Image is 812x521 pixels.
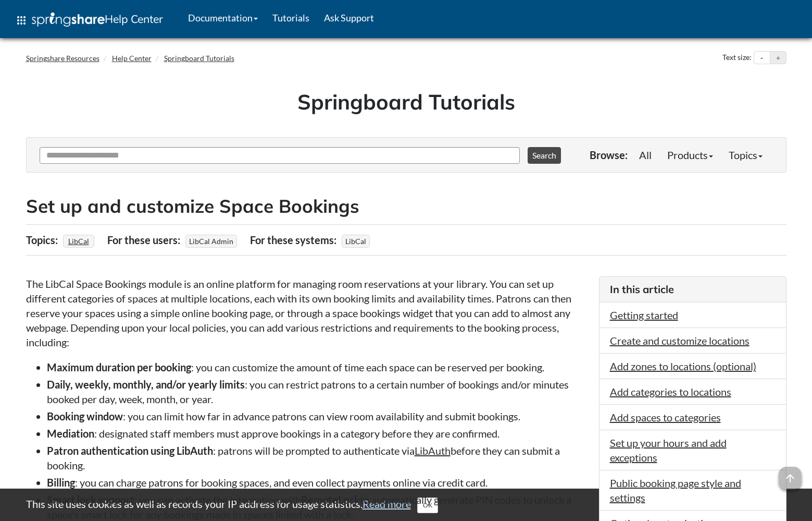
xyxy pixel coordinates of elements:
[47,377,589,406] li: : you can restrict patrons to a certain number of bookings and/or minutes booked per day, week, m...
[34,87,779,116] h1: Springboard Tutorials
[8,5,170,36] a: apps Help Center
[770,52,786,64] button: Increase text size
[610,437,727,464] a: Set up your hours and add exceptions
[610,477,741,504] a: Public booking page style and settings
[47,476,75,489] strong: Billing
[26,193,786,219] h2: Set up and customize Space Bookings
[16,496,797,513] div: This site uses cookies as well as records your IP address for usage statistics.
[342,235,370,248] span: LibCal
[610,360,756,372] a: Add zones to locations (optional)
[47,360,589,374] li: : you can customize the amount of time each space can be reserved per booking.
[415,444,451,457] a: LibAuth
[610,309,678,321] a: Getting started
[754,52,770,64] button: Decrease text size
[265,5,317,31] a: Tutorials
[631,144,659,165] a: All
[107,230,183,250] div: For these users:
[32,13,105,27] img: Springshare
[779,467,802,490] span: arrow_upward
[779,468,802,480] a: arrow_upward
[610,385,731,398] a: Add categories to locations
[105,12,163,26] span: Help Center
[47,443,589,472] li: : patrons will be prompted to authenticate via before they can submit a booking.
[721,144,770,165] a: Topics
[26,54,99,63] a: Springshare Resources
[164,54,234,63] a: Springboard Tutorials
[610,411,721,423] a: Add spaces to categories
[610,282,776,297] h3: In this article
[47,475,589,490] li: : you can charge patrons for booking spaces, and even collect payments online via credit card.
[47,410,123,422] strong: Booking window
[528,147,561,164] button: Search
[610,334,749,347] a: Create and customize locations
[47,378,245,391] strong: Daily, weekly, monthly, and/or yearly limits
[26,230,60,250] div: Topics:
[317,5,381,31] a: Ask Support
[15,14,28,27] span: apps
[112,54,152,63] a: Help Center
[47,361,191,373] strong: Maximum duration per booking
[659,144,721,165] a: Products
[47,444,213,457] strong: Patron authentication using LibAuth
[250,230,339,250] div: For these systems:
[590,148,628,162] p: Browse:
[26,276,589,349] p: The LibCal Space Bookings module is an online platform for managing room reservations at your lib...
[301,493,360,506] strong: RemoteLock
[181,5,265,31] a: Documentation
[47,426,589,441] li: : designated staff members must approve bookings in a category before they are confirmed.
[47,427,94,440] strong: Mediation
[47,409,589,423] li: : you can limit how far in advance patrons can view room availability and submit bookings.
[67,234,91,249] a: LibCal
[185,235,237,248] span: LibCal Admin
[47,493,134,506] strong: Smart lock support
[720,51,754,65] div: Text size:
